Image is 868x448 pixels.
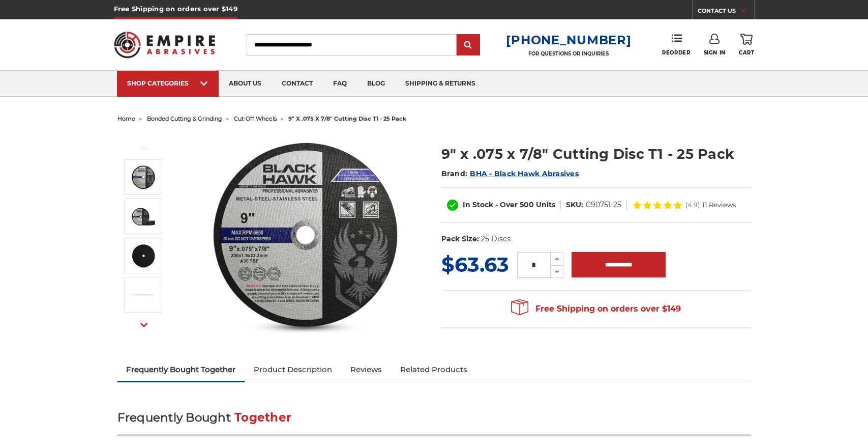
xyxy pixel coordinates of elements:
span: 500 [520,200,534,209]
p: FOR QUESTIONS OR INQUIRIES [506,50,631,57]
span: (4.9) [685,202,700,208]
span: Sign In [704,49,726,56]
a: BHA - Black Hawk Abrasives [470,169,579,178]
a: CONTACT US [698,5,754,19]
span: Free Shipping on orders over $149 [511,299,681,319]
img: 9 inch cut off disc with .075" thickness [131,282,156,307]
img: 9 inch cut off wheel [204,133,408,337]
div: SHOP CATEGORIES [127,79,208,87]
dt: SKU: [566,200,583,210]
span: Together [234,410,291,425]
a: Cart [739,34,754,56]
a: Reviews [341,358,391,381]
span: Brand: [441,169,468,178]
span: $63.63 [441,252,509,277]
span: Frequently Bought [117,410,231,425]
a: home [117,115,135,122]
h1: 9" x .075 x 7/8" Cutting Disc T1 - 25 Pack [441,144,751,164]
dt: Pack Size: [441,234,479,244]
span: Units [536,200,555,209]
a: cut-off wheels [234,115,277,122]
button: Next [132,314,156,335]
img: 9 inch cutting discs [131,204,156,229]
button: Previous [132,137,156,159]
span: In Stock [463,200,493,209]
a: bonded cutting & grinding [147,115,222,122]
a: Product Description [245,358,341,381]
input: Submit [458,35,478,55]
a: [PHONE_NUMBER] [506,33,631,47]
span: Reorder [662,49,690,56]
dd: 25 Discs [481,234,511,244]
img: 9" cutting wheel with 7/8" arbor hole [131,243,156,268]
img: 9 inch cut off wheel [131,164,156,190]
span: 9" x .075 x 7/8" cutting disc t1 - 25 pack [288,115,406,122]
a: Related Products [391,358,476,381]
a: Frequently Bought Together [117,358,245,381]
a: faq [323,71,357,97]
a: about us [219,71,272,97]
img: Empire Abrasives [114,25,216,65]
a: shipping & returns [395,71,486,97]
span: Cart [739,49,754,56]
a: Reorder [662,34,690,55]
a: blog [357,71,395,97]
span: 11 Reviews [702,202,736,208]
a: contact [272,71,323,97]
span: - Over [495,200,518,209]
dd: C90751-25 [586,200,621,210]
